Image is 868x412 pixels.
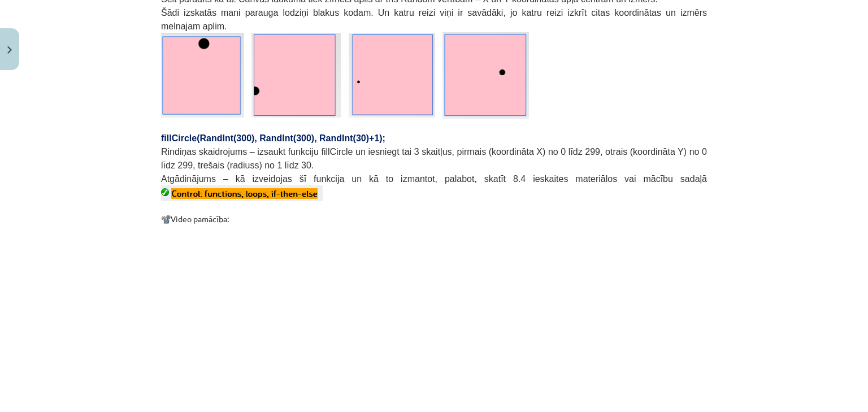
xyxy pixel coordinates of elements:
[161,174,707,197] span: Atgādinājums – kā izveidojas šī funkcija un kā to izmantot, palabot, skatīt 8.4 ieskaites materiā...
[7,46,12,54] img: icon-close-lesson-0947bae3869378f0d4975bcd49f059093ad1ed9edebbc8119c70593378902aed.svg
[161,8,707,31] span: Šādi izskatās mani parauga lodziņi blakus kodam. Un katru reizi viņi ir savādāki, jo katru reizi ...
[161,33,244,118] img: Attēls, kurā ir ekrānuzņēmums, aplis Apraksts ģenerēts automātiski
[161,133,385,143] span: fillCircle(RandInt(300), RandInt(300), RandInt(30)+1);
[349,33,435,118] img: Attēls, kurā ir ekrānuzņēmums, taisnstūris Apraksts ģenerēts automātiski
[161,213,707,225] p: 📽️Video pamācība:
[251,33,341,118] img: Attēls, kurā ir ekrānuzņēmums Apraksts ģenerēts automātiski
[442,32,529,119] img: Attēls, kurā ir ekrānuzņēmums Apraksts ģenerēts automātiski
[161,147,707,170] span: Rindiņas skaidrojums – izsaukt funkciju fillCircle un iesniegt tai 3 skaitļus, pirmais (koordināt...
